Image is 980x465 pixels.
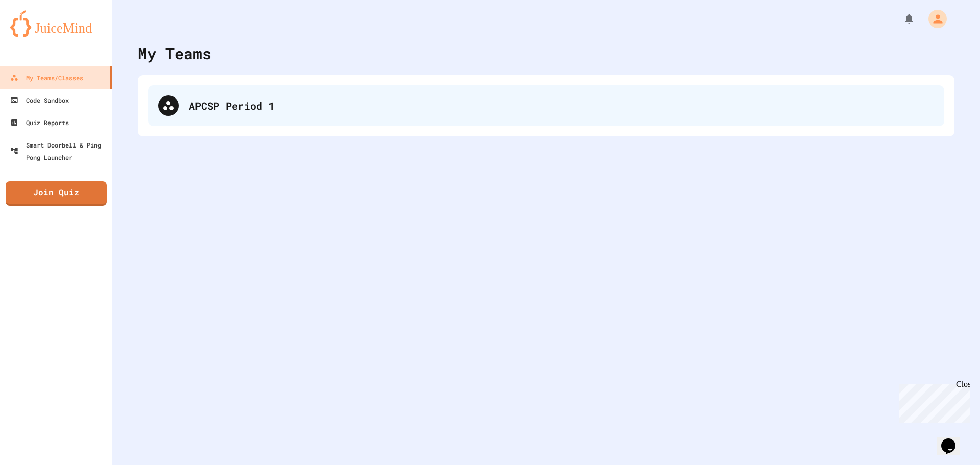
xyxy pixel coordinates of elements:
iframe: chat widget [937,424,970,455]
img: logo-orange.svg [10,10,102,37]
div: APCSP Period 1 [148,85,944,126]
div: My Account [918,7,949,31]
div: Chat with us now!Close [4,4,70,65]
div: Code Sandbox [10,94,69,106]
iframe: chat widget [895,380,970,423]
a: Join Quiz [6,181,107,206]
div: Quiz Reports [10,116,69,129]
div: My Notifications [884,10,918,28]
div: My Teams/Classes [10,71,83,84]
div: My Teams [138,42,211,65]
div: APCSP Period 1 [189,98,934,113]
div: Smart Doorbell & Ping Pong Launcher [10,139,108,163]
